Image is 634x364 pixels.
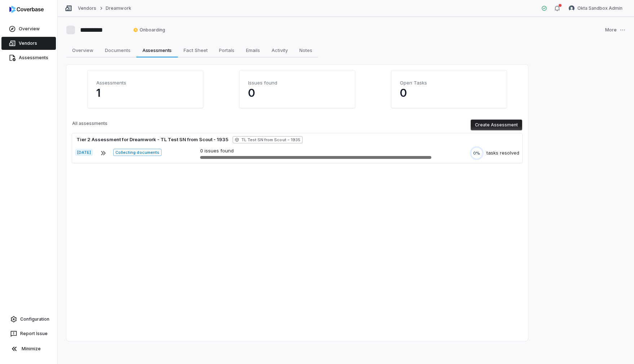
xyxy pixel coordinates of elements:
span: TL Test SN from Scout - 1935 [233,136,303,143]
p: 0 [400,86,498,99]
h4: Assessments [96,79,194,86]
button: Report Issue [3,327,54,340]
a: Assessments [1,51,56,64]
span: Okta Sandbox Admin [577,5,622,11]
span: Fact Sheet [181,45,211,55]
div: Tier 2 Assessment for Dreamwork - TL Test SN from Scout - 1935 [75,136,230,143]
h4: Issues found [248,79,346,86]
span: Collecting documents [113,149,162,156]
span: Emails [243,45,263,55]
span: Onboarding [133,27,165,33]
p: 1 [96,86,194,99]
h4: Open Tasks [400,79,498,86]
p: All assessments [72,121,107,129]
button: Create Assessment [471,120,522,130]
span: Portals [216,45,237,55]
button: Okta Sandbox Admin avatarOkta Sandbox Admin [564,3,627,14]
span: Notes [296,45,315,55]
span: Overview [69,45,96,55]
p: 0 issues found [200,147,431,155]
button: Minimize [3,342,54,356]
p: 0 [248,86,346,99]
span: Assessments [140,45,175,55]
div: tasks resolved [486,149,519,157]
a: Configuration [3,313,54,326]
a: Vendors [1,37,56,50]
span: Activity [269,45,291,55]
a: Overview [1,22,56,35]
span: [DATE] [75,149,93,156]
span: 0% [473,151,480,156]
a: Vendors [78,5,96,11]
img: logo-D7KZi-bG.svg [9,6,44,13]
span: Documents [102,45,133,55]
img: Okta Sandbox Admin avatar [569,5,574,11]
a: Dreamwork [106,5,131,11]
button: More [603,22,628,38]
